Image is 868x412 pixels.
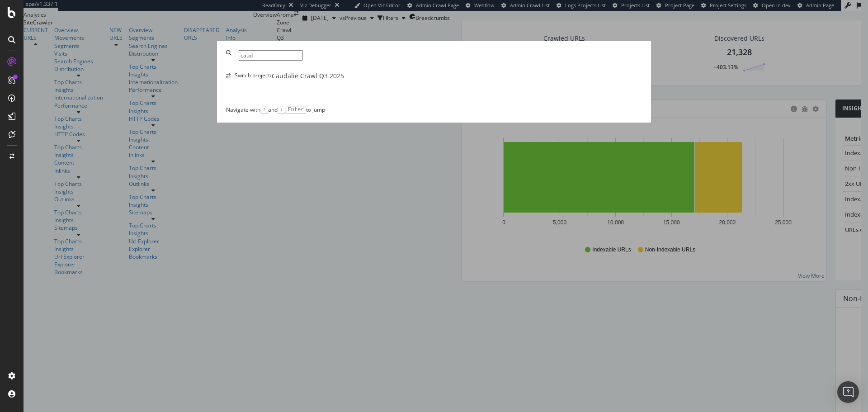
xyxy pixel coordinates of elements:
div: › [270,71,272,81]
kbd: ↓ [278,106,285,114]
div: Caudalie Crawl Q3 2025 [272,71,344,81]
input: Type a command or search… [239,50,303,61]
kbd: Enter [285,106,306,114]
div: to jump [285,106,325,114]
div: Switch project [235,71,270,81]
div: Open Intercom Messenger [837,381,859,403]
div: Navigate with and [226,106,285,114]
div: modal [217,41,651,123]
kbd: ↑ [260,106,268,114]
